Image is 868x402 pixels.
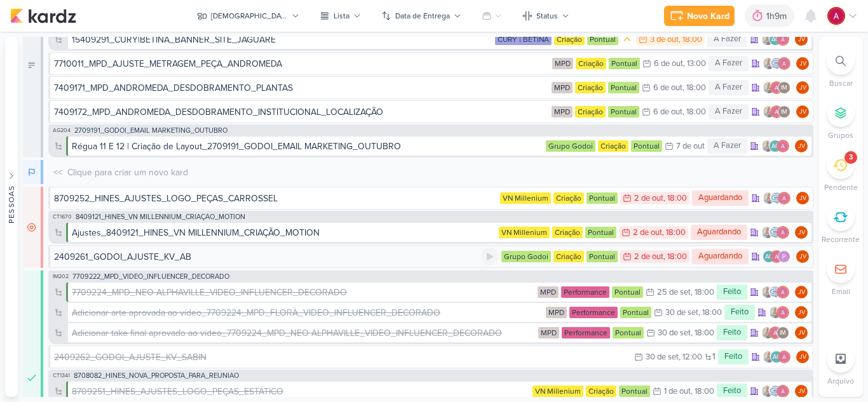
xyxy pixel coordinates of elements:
p: JV [798,37,805,43]
img: Alessandra Gomes [776,306,789,319]
span: 2709191_GODOI_EMAIL MARKETING_OUTUBRO [74,127,227,134]
div: , 18:00 [698,309,722,317]
p: JV [799,109,806,116]
div: , 18:00 [682,108,706,116]
div: VN Millenium [500,192,551,204]
p: IM [781,85,787,91]
div: A Fazer [709,104,749,119]
div: 2409262_GODOI_AJUSTE_KV_SABIN [54,351,207,364]
div: VN Millenium [532,385,583,397]
div: 7710011_MPD_AJUSTE_METRAGEM_PEÇA_ANDROMEDA [54,57,550,70]
div: 7409172_MPD_ANDROMEDA_DESDOBRAMENTO_INSTITUCIONAL_LOCALIZAÇÃO [54,105,549,119]
div: Criação [598,140,628,152]
div: MPD [538,327,559,338]
div: Performance [561,286,609,298]
img: Alessandra Gomes [776,385,789,398]
p: JV [798,389,805,395]
div: 7 de out [676,142,705,151]
img: Iara Santos [761,140,774,152]
img: Alessandra Gomes [770,105,783,118]
div: Responsável: Joney Viana [795,326,808,339]
div: , 18:00 [662,229,686,237]
div: Pontual [612,286,643,298]
div: Responsável: Joney Viana [795,286,808,298]
p: JV [799,196,806,202]
div: Responsável: Joney Viana [795,33,808,46]
span: IM202 [51,273,70,280]
div: Joney Viana [795,140,808,152]
div: Joney Viana [796,192,809,204]
div: Aline Gimenez Graciano [770,351,783,363]
div: 7709224_MPD_NEO ALPHAVILLE_VIDEO_INFLUENCER_DECORADO [72,286,347,299]
div: 7710011_MPD_AJUSTE_METRAGEM_PEÇA_ANDROMEDA [54,57,282,70]
img: Iara Santos [761,385,774,398]
div: , 18:00 [691,288,714,297]
div: 8709252_HINES_AJUSTES_LOGO_PEÇAS_CARROSSEL [54,192,278,205]
div: Colaboradores: Iara Santos, Caroline Traven De Andrade, Alessandra Gomes [763,192,794,204]
div: Colaboradores: Iara Santos, Aline Gimenez Graciano, Alessandra Gomes [761,33,792,46]
p: JV [798,330,805,337]
div: Grupo Godoi [501,251,551,262]
div: Prioridade Média [621,33,634,46]
div: 6 de out [654,60,683,68]
img: Alessandra Gomes [776,33,789,46]
p: Buscar [829,77,853,89]
img: Iara Santos [769,306,782,319]
div: 8709252_HINES_AJUSTES_LOGO_PEÇAS_CARROSSEL [54,192,498,205]
div: Performance [562,327,610,338]
div: 1 de out [664,387,691,396]
div: Joney Viana [795,385,808,398]
div: Criação [575,82,606,93]
div: Régua 11 E 12 | Criação de Layout_2709191_GODOI_EMAIL MARKETING_OUTUBRO [72,140,401,153]
div: Grupo Godoi [546,140,595,152]
div: , 18:00 [682,84,706,92]
span: CT1670 [51,213,73,220]
div: Joney Viana [796,105,809,118]
div: Pontual [613,327,644,338]
div: 30 de set [665,309,698,317]
img: Alessandra Gomes [778,351,790,363]
div: 30 de set [646,353,679,361]
div: Colaboradores: Iara Santos, Caroline Traven De Andrade, Alessandra Gomes [761,286,792,298]
p: JV [798,144,805,150]
div: Aline Gimenez Graciano [769,33,782,46]
img: Alessandra Gomes [776,286,789,298]
div: 7409171_MPD_ANDROMEDA_DESDOBRAMENTO_PLANTAS [54,81,293,95]
div: Colaboradores: Iara Santos, Caroline Traven De Andrade, Alessandra Gomes [761,226,792,239]
div: MPD [552,106,573,117]
img: Alessandra Gomes [778,57,790,70]
div: Adicionar arte aprovada ao vídeo_7709224_MPD_FLORÀ_VIDEO_INFLUENCER_DECORADO [72,306,440,319]
div: 25 de set [657,288,691,297]
div: 2 de out [633,229,662,237]
div: 2409261_GODOI_AJUSTE_KV_AB [54,250,191,264]
div: Responsável: Joney Viana [796,351,809,363]
p: JV [799,85,806,91]
div: Responsável: Joney Viana [795,306,808,319]
button: Novo Kard [664,6,735,26]
li: Ctrl + F [818,47,863,89]
div: 8709251_HINES_AJUSTES_LOGO_PEÇAS_ESTÁTICO [72,385,283,398]
img: Iara Santos [763,351,775,363]
div: Pontual [609,58,640,69]
div: Feito [717,325,747,340]
div: , 18:00 [691,329,714,337]
p: JV [799,61,806,67]
div: A Fazer [709,56,749,71]
div: 30 de set [658,329,691,337]
div: Pessoas [6,185,17,223]
div: Aguardando [691,225,747,240]
div: A Fazer [709,80,749,95]
img: Alessandra Gomes [769,326,782,339]
div: Responsável: Joney Viana [796,105,809,118]
div: Joney Viana [796,57,809,70]
div: A Fazer [707,32,747,47]
div: Pontual [620,307,651,318]
div: Feito [724,305,755,320]
span: 7709222_MPD_VIDEO_INFLUENCER_DECORADO [72,273,229,280]
div: Colaboradores: Iara Santos, Alessandra Gomes, Isabella Machado Guimarães [761,326,792,339]
div: Aline Gimenez Graciano [763,250,775,263]
div: Colaboradores: Aline Gimenez Graciano, Alessandra Gomes, Distribuição Time Estratégico [763,250,794,263]
p: IM [780,330,786,337]
div: Criação [586,385,616,397]
div: 15409291_CURY|BETINA_BANNER_SITE_JAGUARE [72,33,276,46]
